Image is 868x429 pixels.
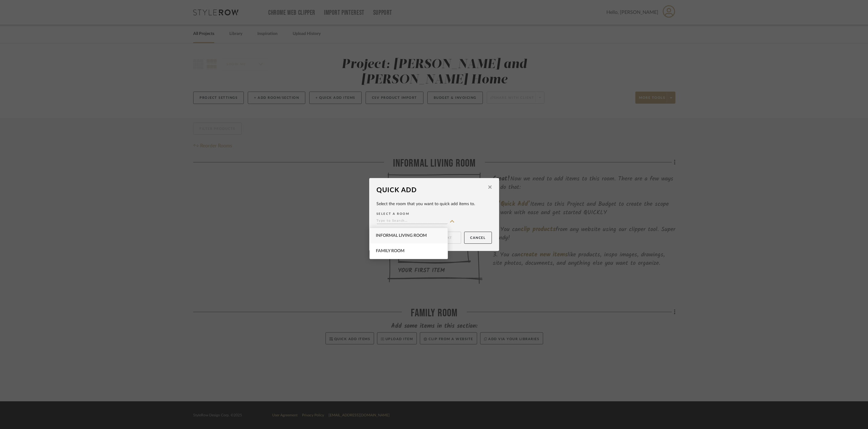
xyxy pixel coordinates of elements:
button: Cancel [464,232,492,244]
input: Type to Search… [376,218,448,224]
span: Family Room [376,249,404,253]
label: SELECT A ROOM [376,211,492,217]
div: Quick Add [376,185,486,195]
div: Select the room that you want to quick add items to. [376,201,492,207]
span: Informal Living Room [376,233,427,238]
